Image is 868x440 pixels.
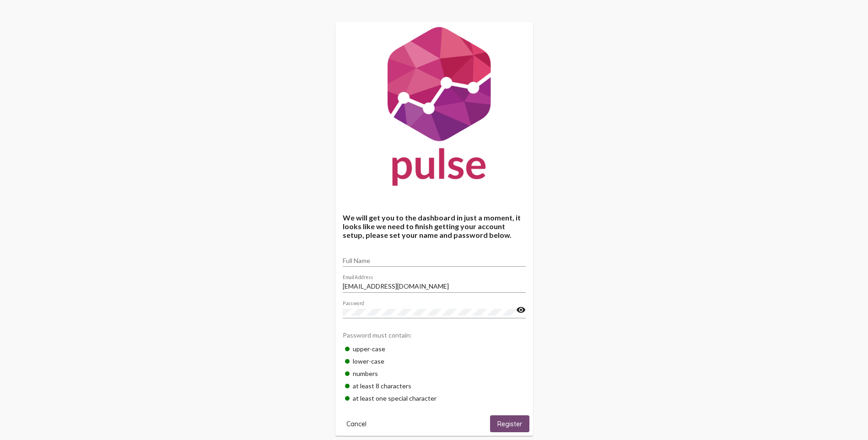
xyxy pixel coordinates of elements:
mat-icon: visibility [516,305,526,316]
div: Password must contain: [343,327,526,343]
img: Pulse For Good Logo [335,22,533,195]
button: Register [490,415,529,432]
div: upper-case [343,343,526,355]
h4: We will get you to the dashboard in just a moment, it looks like we need to finish getting your a... [343,213,526,239]
button: Cancel [339,415,374,432]
div: numbers [343,367,526,380]
div: lower-case [343,355,526,367]
div: at least one special character [343,392,526,404]
span: Cancel [346,420,367,428]
div: at least 8 characters [343,380,526,392]
span: Register [497,420,522,428]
